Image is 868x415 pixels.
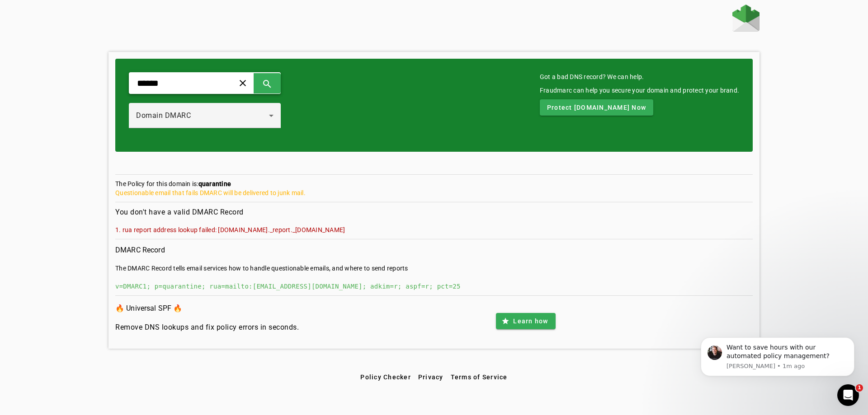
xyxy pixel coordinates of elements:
mat-card-title: Got a bad DNS record? We can help. [540,72,739,81]
span: Protect [DOMAIN_NAME] Now [547,103,646,112]
iframe: Intercom notifications message [687,324,868,391]
mat-error: 1. rua report address lookup failed: [DOMAIN_NAME]._report._[DOMAIN_NAME] [115,225,753,234]
a: Home [732,5,759,34]
button: Protect [DOMAIN_NAME] Now [540,99,653,116]
div: The DMARC Record tells email services how to handle questionable emails, and where to send reports [115,264,753,273]
iframe: Intercom live chat [837,384,859,406]
div: v=DMARC1; p=quarantine; rua=mailto:[EMAIL_ADDRESS][DOMAIN_NAME]; adkim=r; aspf=r; pct=25 [115,282,753,291]
h4: You don't have a valid DMARC Record [115,207,753,218]
span: 1 [856,384,863,392]
button: Learn how [496,313,555,329]
img: Fraudmarc Logo [732,5,759,32]
button: Privacy [415,369,447,385]
h3: 🔥 Universal SPF 🔥 [115,302,299,315]
h4: Remove DNS lookups and fix policy errors in seconds. [115,322,299,333]
strong: quarantine [198,180,231,187]
button: Terms of Service [447,369,511,385]
button: Policy Checker [357,369,415,385]
div: Questionable email that fails DMARC will be delivered to junk mail. [115,188,753,197]
span: Privacy [418,373,443,381]
span: Terms of Service [451,373,508,381]
section: The Policy for this domain is: [115,179,753,202]
span: Domain DMARC [136,111,191,120]
div: Fraudmarc can help you secure your domain and protect your brand. [540,86,739,95]
span: Learn how [513,317,548,326]
h3: DMARC Record [115,244,753,256]
span: Policy Checker [360,373,411,381]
